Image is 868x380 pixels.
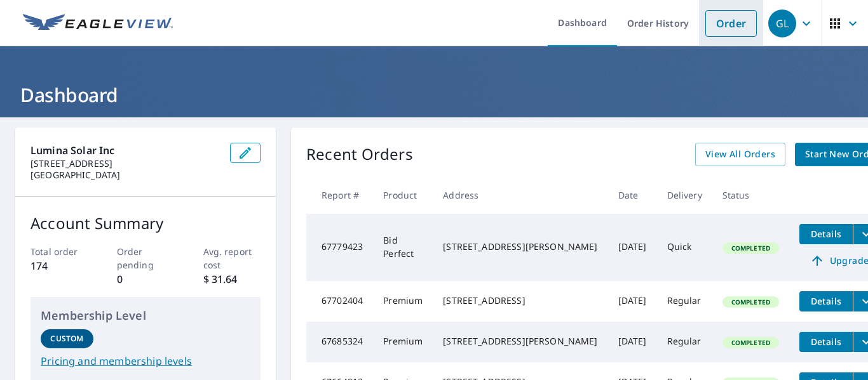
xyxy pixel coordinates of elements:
[657,176,712,214] th: Delivery
[203,245,261,272] p: Avg. report cost
[31,212,261,235] p: Account Summary
[41,353,250,369] a: Pricing and membership levels
[306,176,373,214] th: Report #
[31,143,220,158] p: Lumina Solar Inc
[31,258,88,273] p: 174
[306,214,373,281] td: 67779423
[203,272,261,287] p: $ 31.64
[657,281,712,322] td: Regular
[657,322,712,362] td: Regular
[712,176,789,214] th: Status
[608,214,657,281] td: [DATE]
[799,291,853,311] button: detailsBtn-67702404
[807,336,845,348] span: Details
[443,240,597,253] div: [STREET_ADDRESS][PERSON_NAME]
[117,272,175,287] p: 0
[705,147,775,162] span: View All Orders
[15,82,853,108] h1: Dashboard
[373,322,433,362] td: Premium
[117,245,175,272] p: Order pending
[705,10,757,37] a: Order
[31,158,220,169] p: [STREET_ADDRESS]
[724,338,778,347] span: Completed
[768,10,796,37] div: GL
[807,228,845,240] span: Details
[373,176,433,214] th: Product
[50,333,83,344] p: Custom
[608,322,657,362] td: [DATE]
[443,335,597,348] div: [STREET_ADDRESS][PERSON_NAME]
[724,244,778,252] span: Completed
[373,281,433,322] td: Premium
[443,294,597,307] div: [STREET_ADDRESS]
[306,322,373,362] td: 67685324
[695,143,785,166] a: View All Orders
[306,281,373,322] td: 67702404
[657,214,712,281] td: Quick
[41,307,250,324] p: Membership Level
[608,281,657,322] td: [DATE]
[608,176,657,214] th: Date
[799,332,853,352] button: detailsBtn-67685324
[31,245,88,258] p: Total order
[799,224,853,244] button: detailsBtn-67779423
[23,14,173,33] img: EV Logo
[433,176,607,214] th: Address
[306,143,413,166] p: Recent Orders
[31,169,220,181] p: [GEOGRAPHIC_DATA]
[724,298,778,306] span: Completed
[807,295,845,307] span: Details
[373,214,433,281] td: Bid Perfect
